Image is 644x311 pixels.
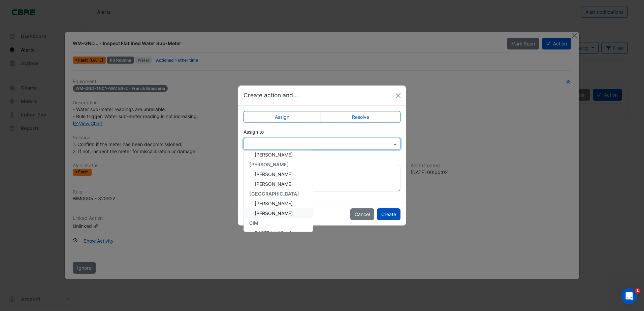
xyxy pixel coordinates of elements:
[244,111,321,123] label: Assign
[255,171,293,177] span: [PERSON_NAME]
[255,152,293,158] span: [PERSON_NAME]
[635,288,640,293] span: 1
[255,201,293,206] span: [PERSON_NAME]
[244,151,313,232] div: Options List
[244,91,298,100] h5: Create action and...
[621,288,637,304] iframe: Intercom live chat
[255,210,293,216] span: [PERSON_NAME]
[244,128,264,135] label: Assign to
[350,208,374,220] button: Cancel
[255,181,293,187] span: [PERSON_NAME]
[393,91,403,101] button: Close
[321,111,401,123] label: Resolve
[249,191,299,197] span: [GEOGRAPHIC_DATA]
[249,220,258,226] span: CIM
[377,208,400,220] button: Create
[249,162,289,167] span: [PERSON_NAME]
[255,230,299,236] span: BACER Notifications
